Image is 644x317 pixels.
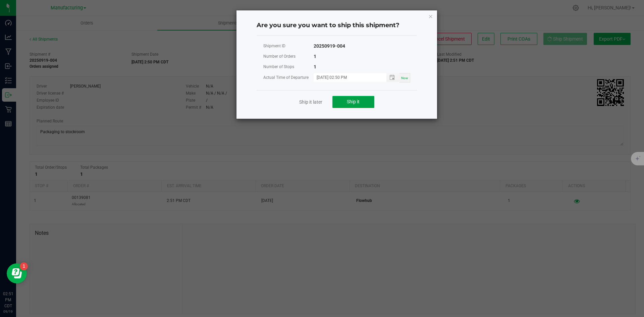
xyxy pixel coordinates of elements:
iframe: Resource center [7,263,27,283]
span: Ship it [347,99,360,104]
div: Number of Stops [263,63,314,71]
button: Ship it [332,96,374,108]
div: 20250919-004 [314,42,345,50]
iframe: Resource center unread badge [20,262,28,270]
input: MM/dd/yyyy HH:MM a [314,73,379,82]
div: Shipment ID [263,42,314,50]
a: Ship it later [299,99,322,105]
div: 1 [314,52,316,61]
div: Actual Time of Departure [263,73,314,82]
span: Now [401,76,408,80]
div: Number of Orders [263,52,314,61]
div: 1 [314,63,316,71]
h4: Are you sure you want to ship this shipment? [257,21,417,30]
button: Close [428,12,433,20]
span: Toggle popup [386,73,399,82]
